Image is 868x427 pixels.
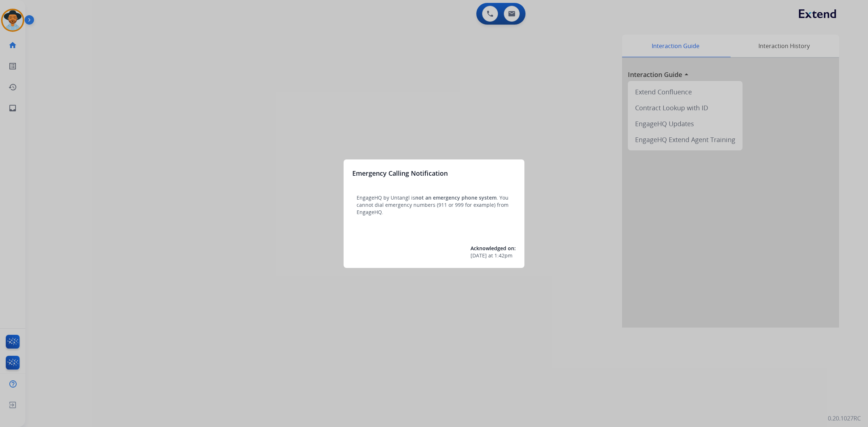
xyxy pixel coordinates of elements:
span: [DATE] [471,252,487,259]
span: 1:42pm [494,252,512,259]
h3: Emergency Calling Notification [352,168,448,178]
span: not an emergency phone system [415,194,497,201]
div: at [471,252,516,259]
span: Acknowledged on: [471,245,516,252]
p: 0.20.1027RC [828,414,861,423]
p: EngageHQ by Untangl is . You cannot dial emergency numbers (911 or 999 for example) from EngageHQ. [357,194,511,216]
